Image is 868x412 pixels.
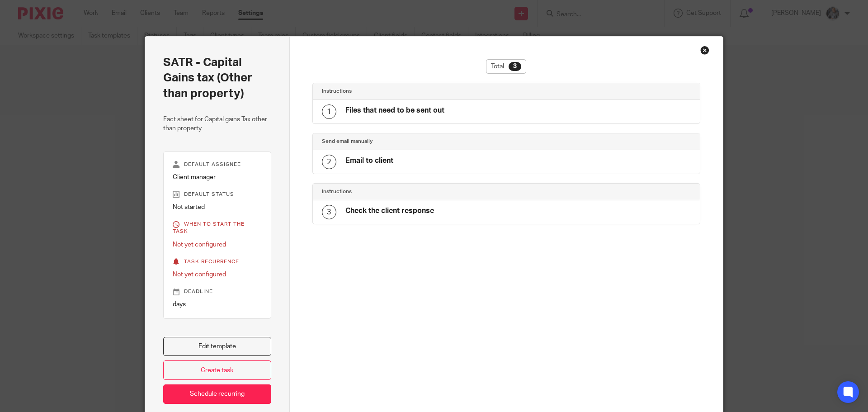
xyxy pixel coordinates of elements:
[322,205,336,219] div: 3
[163,384,271,404] a: Schedule recurring
[173,270,262,279] p: Not yet configured
[163,55,271,101] h2: SATR - Capital Gains tax (Other than property)
[173,288,262,295] p: Deadline
[322,138,506,145] h4: Send email manually
[173,173,262,182] p: Client manager
[163,337,271,356] a: Edit template
[322,155,336,169] div: 2
[345,106,444,115] h4: Files that need to be sent out
[173,203,262,212] p: Not started
[322,188,506,195] h4: Instructions
[509,62,521,71] div: 3
[173,161,262,168] p: Default assignee
[700,46,709,55] div: Close this dialog window
[173,258,262,265] p: Task recurrence
[345,206,434,216] h4: Check the client response
[173,221,262,235] p: When to start the task
[163,360,271,380] a: Create task
[173,191,262,198] p: Default status
[345,156,393,166] h4: Email to client
[173,300,262,309] p: days
[173,240,262,249] p: Not yet configured
[322,104,336,119] div: 1
[163,115,271,133] p: Fact sheet for Capital gains Tax other than property
[322,88,506,95] h4: Instructions
[486,59,526,74] div: Total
